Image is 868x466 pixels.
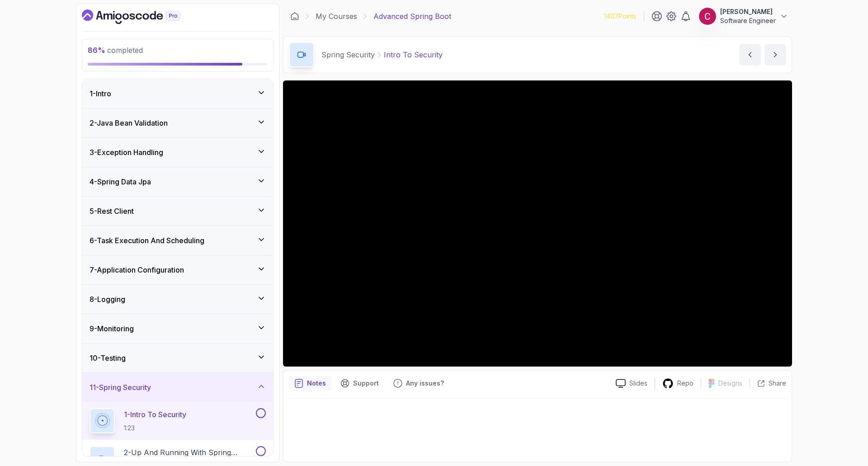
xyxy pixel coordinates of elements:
[82,255,273,284] button: 7-Application Configuration
[124,424,186,433] p: 1:23
[720,16,776,25] p: Software Engineer
[739,44,761,66] button: previous content
[90,408,266,433] button: 1-Intro To Security1:23
[82,344,273,372] button: 10-Testing
[406,379,444,388] p: Any issues?
[82,138,273,167] button: 3-Exception Handling
[124,409,186,420] p: 1 - Intro To Security
[321,49,375,60] p: Spring Security
[677,379,693,388] p: Repo
[283,80,792,367] iframe: 1 - Intro to Security
[90,323,134,334] h3: 9 - Monitoring
[90,382,151,393] h3: 11 - Spring Security
[82,226,273,255] button: 6-Task Execution And Scheduling
[90,88,111,99] h3: 1 - Intro
[609,379,655,388] a: Slides
[316,11,357,22] a: My Courses
[388,376,449,391] button: Feedback button
[629,379,647,388] p: Slides
[289,376,331,391] button: notes button
[82,9,201,24] a: Dashboard
[90,353,126,363] h3: 10 - Testing
[718,379,742,388] p: Designs
[90,294,125,305] h3: 8 - Logging
[373,11,451,22] p: Advanced Spring Boot
[82,314,273,343] button: 9-Monitoring
[812,410,868,452] iframe: chat widget
[82,197,273,226] button: 5-Rest Client
[307,379,326,388] p: Notes
[335,376,384,391] button: Support button
[124,447,254,458] p: 2 - Up And Running With Spring Security
[82,373,273,402] button: 11-Spring Security
[90,235,204,246] h3: 6 - Task Execution And Scheduling
[720,7,776,16] p: [PERSON_NAME]
[655,378,701,389] a: Repo
[90,118,168,128] h3: 2 - Java Bean Validation
[353,379,379,388] p: Support
[90,206,134,217] h3: 5 - Rest Client
[384,49,443,60] p: Intro To Security
[82,285,273,314] button: 8-Logging
[90,147,163,158] h3: 3 - Exception Handling
[82,167,273,196] button: 4-Spring Data Jpa
[604,12,637,21] p: 1407 Points
[290,12,299,21] a: Dashboard
[88,46,143,55] span: completed
[82,79,273,108] button: 1-Intro
[90,176,151,187] h3: 4 - Spring Data Jpa
[90,264,184,275] h3: 7 - Application Configuration
[699,8,716,25] img: user profile image
[88,46,105,55] span: 86 %
[769,379,786,388] p: Share
[698,7,788,25] button: user profile image[PERSON_NAME]Software Engineer
[750,379,786,388] button: Share
[764,44,786,66] button: next content
[82,108,273,137] button: 2-Java Bean Validation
